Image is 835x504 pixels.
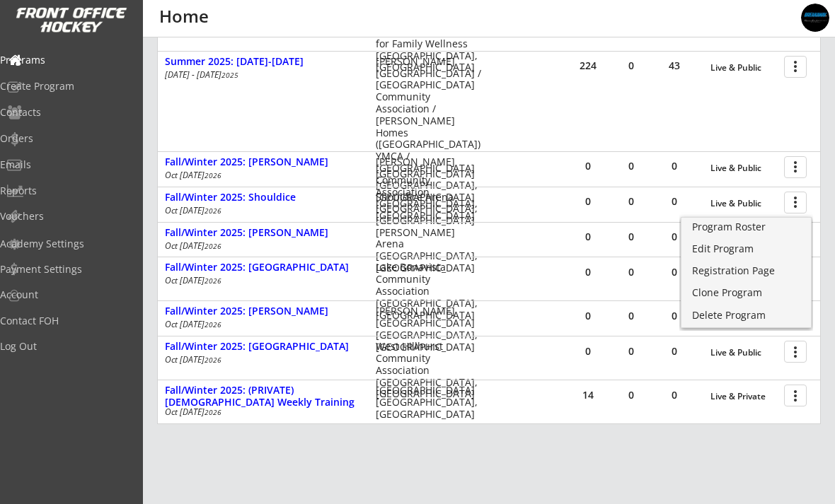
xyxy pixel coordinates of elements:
[681,240,811,261] a: Edit Program
[567,161,609,171] div: 0
[567,311,609,321] div: 0
[205,241,221,251] em: 2026
[165,156,361,168] div: Fall/Winter 2025: [PERSON_NAME]
[205,276,221,286] em: 2026
[376,305,485,353] div: [PERSON_NAME][GEOGRAPHIC_DATA] [GEOGRAPHIC_DATA], [GEOGRAPHIC_DATA]
[692,266,800,276] div: Registration Page
[681,262,811,283] a: Registration Page
[610,346,652,356] div: 0
[610,267,652,277] div: 0
[567,197,609,206] div: 0
[567,267,609,277] div: 0
[610,311,652,321] div: 0
[653,390,696,400] div: 0
[653,232,696,242] div: 0
[784,156,807,178] button: more_vert
[710,63,777,73] div: Live & Public
[205,206,221,216] em: 2026
[376,262,485,321] div: Lake Bonavista Community Association [GEOGRAPHIC_DATA], [GEOGRAPHIC_DATA]
[784,192,807,213] button: more_vert
[165,206,357,215] div: Oct [DATE]
[205,407,221,417] em: 2026
[165,408,357,416] div: Oct [DATE]
[165,56,361,68] div: Summer 2025: [DATE]-[DATE]
[653,197,696,206] div: 0
[567,390,609,400] div: 14
[205,170,221,180] em: 2026
[165,262,361,274] div: Fall/Winter 2025: [GEOGRAPHIC_DATA]
[165,320,357,329] div: Oct [DATE]
[165,356,357,364] div: Oct [DATE]
[653,311,696,321] div: 0
[221,70,238,80] em: 2025
[376,385,485,420] div: [GEOGRAPHIC_DATA] [GEOGRAPHIC_DATA], [GEOGRAPHIC_DATA]
[165,171,357,180] div: Oct [DATE]
[205,355,221,365] em: 2026
[165,341,361,353] div: Fall/Winter 2025: [GEOGRAPHIC_DATA]
[610,61,652,71] div: 0
[610,197,652,206] div: 0
[567,61,609,71] div: 224
[710,163,777,173] div: Live & Public
[376,192,485,227] div: Shouldice Arena [GEOGRAPHIC_DATA], [GEOGRAPHIC_DATA]
[165,227,361,239] div: Fall/Winter 2025: [PERSON_NAME]
[376,341,485,400] div: West Hillhurst Community Association [GEOGRAPHIC_DATA], [GEOGRAPHIC_DATA]
[692,310,800,320] div: Delete Program
[165,71,357,79] div: [DATE] - [DATE]
[165,276,357,285] div: Oct [DATE]
[376,227,485,274] div: [PERSON_NAME] Arena [GEOGRAPHIC_DATA], [GEOGRAPHIC_DATA]
[710,392,777,402] div: Live & Private
[610,232,652,242] div: 0
[205,320,221,329] em: 2026
[710,199,777,209] div: Live & Public
[653,346,696,356] div: 0
[567,232,609,242] div: 0
[653,161,696,171] div: 0
[653,61,696,71] div: 43
[692,244,800,254] div: Edit Program
[165,192,361,204] div: Fall/Winter 2025: Shouldice
[784,385,807,406] button: more_vert
[376,156,485,204] div: [PERSON_NAME][GEOGRAPHIC_DATA] [GEOGRAPHIC_DATA], [GEOGRAPHIC_DATA]
[165,242,357,250] div: Oct [DATE]
[165,385,361,409] div: Fall/Winter 2025: (PRIVATE) [DEMOGRAPHIC_DATA] Weekly Training
[567,346,609,356] div: 0
[692,222,800,232] div: Program Roster
[784,56,807,78] button: more_vert
[376,56,485,222] div: [PERSON_NAME][GEOGRAPHIC_DATA] / [GEOGRAPHIC_DATA] Community Association / [PERSON_NAME] Homes ([...
[653,267,696,277] div: 0
[692,288,800,298] div: Clone Program
[610,390,652,400] div: 0
[784,341,807,363] button: more_vert
[610,161,652,171] div: 0
[710,348,777,358] div: Live & Public
[165,305,361,317] div: Fall/Winter 2025: [PERSON_NAME]
[681,218,811,239] a: Program Roster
